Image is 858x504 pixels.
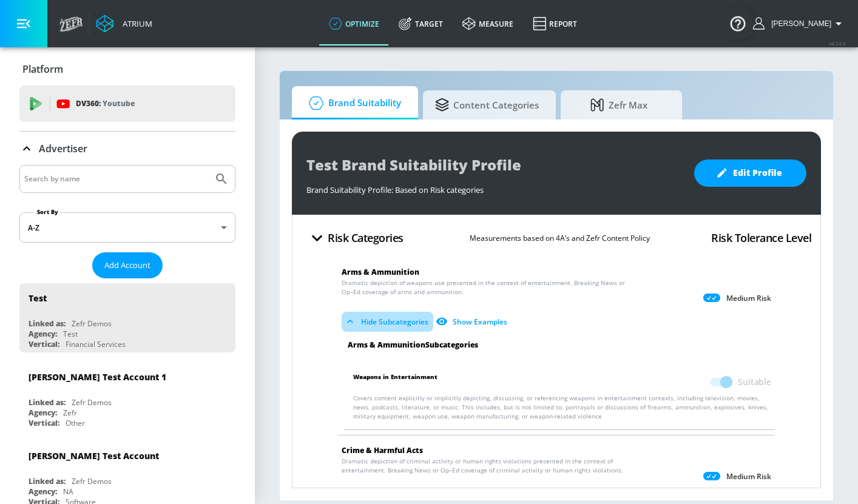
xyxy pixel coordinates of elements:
[738,376,771,388] span: Suitable
[72,318,112,329] div: Zefr Demos
[29,397,66,408] div: Linked as:
[726,294,771,303] p: Medium Risk
[353,371,437,394] span: Weapons in Entertainment
[29,329,57,339] div: Agency:
[338,340,781,350] div: Arms & Ammunition Subcategories
[470,232,650,244] p: Measurements based on 4A’s and Zefr Content Policy
[19,132,235,166] div: Advertiser
[342,267,419,277] span: Arms & Ammunition
[342,278,629,297] span: Dramatic depiction of weapons use presented in the context of entertainment. Breaking News or Op–...
[389,2,453,45] a: Target
[304,89,401,118] span: Brand Suitability
[694,160,806,187] button: Edit Profile
[96,15,152,33] a: Atrium
[523,2,587,45] a: Report
[35,208,61,216] label: Sort By
[19,86,235,122] div: DV360: Youtube
[29,318,66,329] div: Linked as:
[573,90,665,119] span: Zefr Max
[829,40,846,47] span: v 4.24.0
[19,52,235,86] div: Platform
[66,418,85,428] div: Other
[63,329,78,339] div: Test
[19,212,235,243] div: A-Z
[72,397,112,408] div: Zefr Demos
[29,339,59,349] div: Vertical:
[39,142,87,155] p: Advertiser
[766,19,831,28] span: login as: ana.valente@zefr.com
[19,283,235,352] div: TestLinked as:Zefr DemosAgency:TestVertical:Financial Services
[721,6,755,40] button: Open Resource Center
[104,258,150,272] span: Add Account
[726,472,771,482] p: Medium Risk
[718,166,782,181] span: Edit Profile
[29,450,159,462] div: [PERSON_NAME] Test Account
[711,229,811,246] h4: Risk Tolerance Level
[63,486,73,497] div: NA
[342,457,629,475] span: Dramatic depiction of criminal activity or human rights violations presented in the context of en...
[63,408,77,418] div: Zefr
[19,362,235,431] div: [PERSON_NAME] Test Account 1Linked as:Zefr DemosAgency:ZefrVertical:Other
[342,312,433,332] button: Hide Subcategories
[24,171,208,187] input: Search by name
[92,252,163,278] button: Add Account
[29,371,166,383] div: [PERSON_NAME] Test Account 1
[29,292,47,304] div: Test
[353,394,771,421] p: Covers content explicitly or implicitly depicting, discussing, or referencing weapons in entertai...
[435,90,539,119] span: Content Categories
[29,486,57,497] div: Agency:
[319,2,389,45] a: optimize
[22,62,63,76] p: Platform
[29,476,66,486] div: Linked as:
[76,97,135,110] p: DV360:
[103,97,135,110] p: Youtube
[66,339,126,349] div: Financial Services
[328,229,404,246] h4: Risk Categories
[453,2,523,45] a: measure
[433,312,512,332] button: Show Examples
[753,16,846,31] button: [PERSON_NAME]
[29,418,59,428] div: Vertical:
[302,224,408,252] button: Risk Categories
[29,408,57,418] div: Agency:
[306,178,682,195] div: Brand Suitability Profile: Based on Risk categories
[72,476,112,486] div: Zefr Demos
[118,18,152,29] div: Atrium
[342,445,423,455] span: Crime & Harmful Acts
